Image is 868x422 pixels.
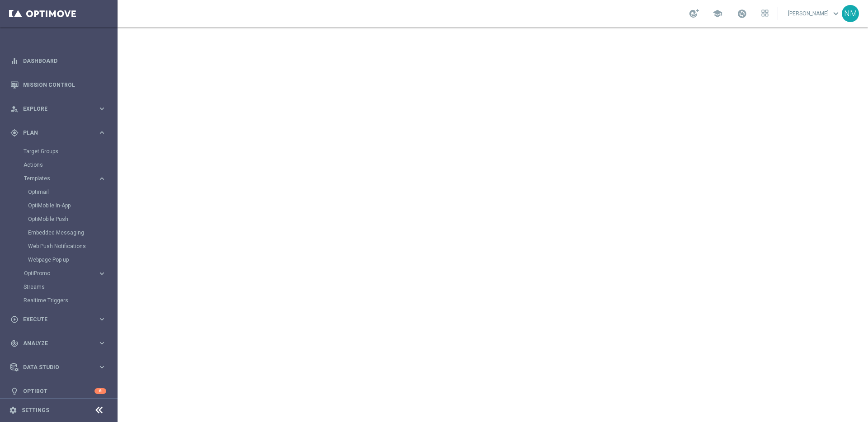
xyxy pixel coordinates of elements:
[10,129,19,137] i: gps_fixed
[787,7,842,20] a: [PERSON_NAME]keyboard_arrow_down
[24,176,89,181] span: Templates
[10,315,98,324] div: Execute
[10,340,107,347] button: track_changes Analyze keyboard_arrow_right
[10,379,106,403] div: Optibot
[24,280,117,294] div: Streams
[10,57,19,65] i: equalizer
[98,269,106,278] i: keyboard_arrow_right
[28,243,94,250] a: Web Push Notifications
[10,73,106,97] div: Mission Control
[23,317,98,322] span: Execute
[23,73,106,97] a: Mission Control
[24,271,89,276] span: OptiPromo
[24,148,94,155] a: Target Groups
[98,363,106,371] i: keyboard_arrow_right
[23,341,98,346] span: Analyze
[10,316,107,323] button: play_circle_outline Execute keyboard_arrow_right
[98,174,106,183] i: keyboard_arrow_right
[10,315,19,324] i: play_circle_outline
[28,212,117,226] div: OptiMobile Push
[28,253,117,267] div: Webpage Pop-up
[28,239,117,253] div: Web Push Notifications
[10,363,98,371] div: Data Studio
[10,105,19,113] i: person_search
[24,294,117,307] div: Realtime Triggers
[24,270,107,277] button: OptiPromo keyboard_arrow_right
[10,388,107,395] button: lightbulb Optibot 6
[24,172,117,267] div: Templates
[28,202,94,209] a: OptiMobile In-App
[10,105,98,113] div: Explore
[24,271,98,276] div: OptiPromo
[22,408,49,413] a: Settings
[24,297,94,304] a: Realtime Triggers
[24,145,117,158] div: Target Groups
[94,388,106,394] div: 6
[28,199,117,212] div: OptiMobile In-App
[24,283,94,291] a: Streams
[98,339,106,347] i: keyboard_arrow_right
[10,129,98,137] div: Plan
[28,256,94,263] a: Webpage Pop-up
[24,176,98,181] div: Templates
[10,81,107,89] button: Mission Control
[10,339,19,347] i: track_changes
[28,229,94,236] a: Embedded Messaging
[10,57,107,65] button: equalizer Dashboard
[24,161,94,169] a: Actions
[10,129,107,136] button: gps_fixed Plan keyboard_arrow_right
[23,379,94,403] a: Optibot
[28,216,94,223] a: OptiMobile Push
[28,226,117,239] div: Embedded Messaging
[831,9,841,19] span: keyboard_arrow_down
[23,106,98,112] span: Explore
[28,185,117,199] div: Optimail
[10,364,107,371] button: Data Studio keyboard_arrow_right
[10,105,107,113] button: person_search Explore keyboard_arrow_right
[98,104,106,113] i: keyboard_arrow_right
[23,130,98,136] span: Plan
[712,9,722,19] span: school
[23,49,106,73] a: Dashboard
[9,406,17,414] i: settings
[28,188,94,196] a: Optimail
[98,315,106,324] i: keyboard_arrow_right
[10,387,19,395] i: lightbulb
[24,158,117,172] div: Actions
[98,128,106,137] i: keyboard_arrow_right
[10,49,106,73] div: Dashboard
[10,339,98,347] div: Analyze
[23,365,98,370] span: Data Studio
[24,175,107,182] button: Templates keyboard_arrow_right
[842,5,859,22] div: NM
[24,267,117,280] div: OptiPromo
